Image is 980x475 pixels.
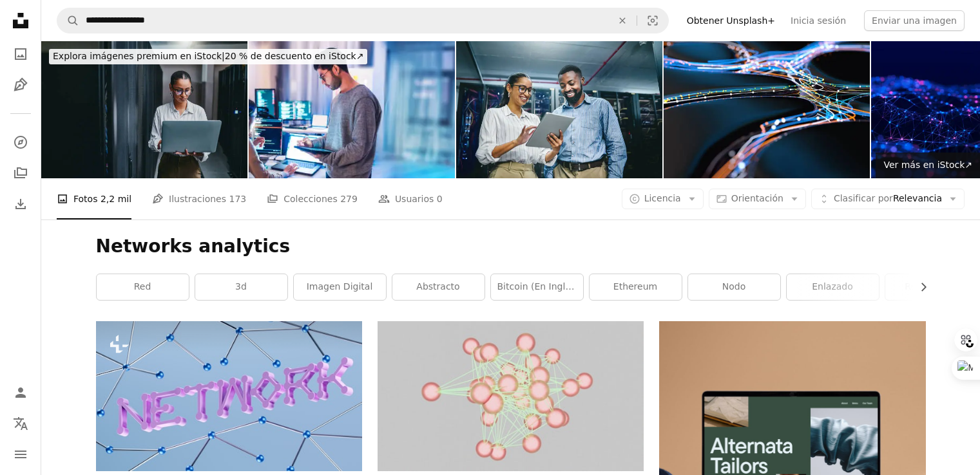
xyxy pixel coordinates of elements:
[590,274,682,300] a: Ethereum
[41,41,375,72] a: Explora imágenes premium en iStock|20 % de descuento en iStock↗
[8,72,34,98] a: Ilustraciones
[491,274,583,300] a: bitcoin (en inglés)
[378,321,644,470] img: Una imagen generada por ordenador de un grupo de esferas
[679,10,783,31] a: Obtener Unsplash+
[41,41,247,178] img: Foto de una mujer joven usando una computadora portátil mientras trabajaba en una sala de servidores
[378,178,443,219] a: Usuarios 0
[834,193,893,203] span: Clasificar por
[392,274,485,300] a: abstracto
[53,51,225,61] span: Explora imágenes premium en iStock |
[644,193,681,203] span: Licencia
[97,274,189,300] a: red
[664,41,870,178] img: Concepto digital de networking y big data
[8,41,34,67] a: Fotos
[229,192,246,206] span: 173
[8,191,34,217] a: Historial de descargas
[456,41,662,178] img: Toma de dos jóvenes técnicos usando una tableta digital mientras trabajaban en una sala de servid...
[811,189,965,209] button: Clasificar porRelevancia
[53,51,363,61] span: 20 % de descuento en iStock ↗
[883,160,972,170] span: Ver más en iStock ↗
[267,178,358,219] a: Colecciones 279
[637,8,668,33] button: Búsqueda visual
[912,274,926,300] button: desplazar lista a la derecha
[8,160,34,186] a: Colecciones
[876,153,980,178] a: Ver más en iStock↗
[8,129,34,155] a: Explorar
[608,8,637,33] button: Borrar
[8,380,34,405] a: Iniciar sesión / Registrarse
[622,189,704,209] button: Licencia
[8,411,34,436] button: Idioma
[96,235,926,258] h1: Networks analytics
[57,8,79,33] button: Buscar en Unsplash
[96,321,362,470] img: Una red azul y púrpura con la palabra red en ella
[834,192,942,205] span: Relevancia
[195,274,287,300] a: 3d
[152,178,246,219] a: Ilustraciones 173
[437,192,443,206] span: 0
[731,193,783,203] span: Orientación
[885,274,977,300] a: Renders 3D
[57,8,669,33] form: Encuentra imágenes en todo el sitio
[249,41,455,178] img: asian and Indian Developer devops team discussion about coding promgram with software computer at...
[378,390,644,402] a: Una imagen generada por ordenador de un grupo de esferas
[96,390,362,402] a: Una red azul y púrpura con la palabra red en ella
[294,274,386,300] a: Imagen digital
[709,189,806,209] button: Orientación
[864,10,965,31] button: Enviar una imagen
[688,274,780,300] a: nodo
[340,192,358,206] span: 279
[783,10,854,31] a: Inicia sesión
[8,442,34,467] button: Menú
[787,274,879,300] a: enlazado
